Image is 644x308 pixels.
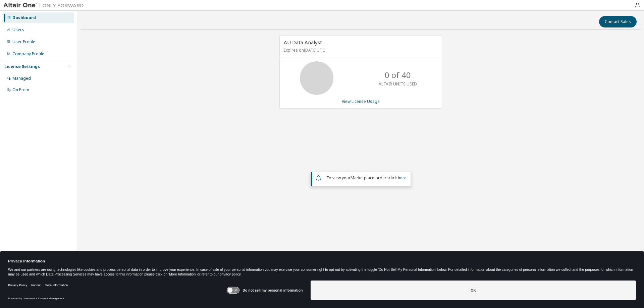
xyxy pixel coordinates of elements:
[284,47,436,53] p: Expires on [DATE] UTC
[599,16,637,27] button: Contact Sales
[12,15,36,20] div: Dashboard
[284,39,322,46] span: AU Data Analyst
[12,87,29,93] div: On Prem
[4,64,40,69] div: License Settings
[12,76,31,81] div: Managed
[12,51,44,57] div: Company Profile
[385,69,411,81] p: 0 of 40
[342,99,380,104] a: View License Usage
[12,39,35,45] div: User Profile
[398,175,407,181] a: here
[379,81,417,87] p: ALTAIR UNITS USED
[326,175,407,181] span: To view your click
[351,175,389,181] em: Marketplace orders
[12,27,24,33] div: Users
[3,2,87,9] img: Altair One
